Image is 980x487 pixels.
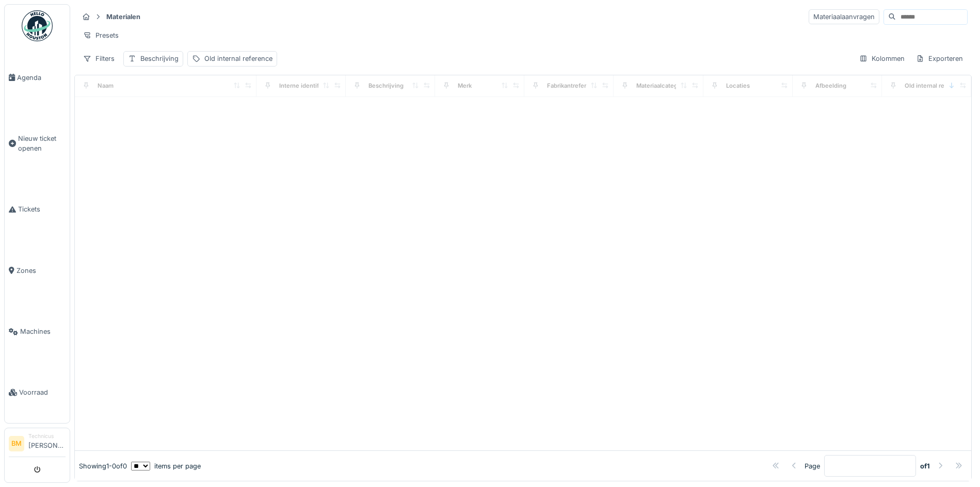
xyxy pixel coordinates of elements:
a: Agenda [5,47,70,108]
div: Filters [78,51,119,66]
a: Machines [5,301,70,362]
span: Zones [17,266,66,275]
div: Beschrijving [140,54,179,63]
a: Tickets [5,179,70,240]
div: items per page [131,461,201,471]
div: Showing 1 - 0 of 0 [79,461,127,471]
div: Locaties [726,82,750,90]
li: BM [9,436,24,451]
div: Beschrijving [368,82,404,90]
span: Tickets [18,204,66,214]
div: Presets [78,28,123,43]
span: Nieuw ticket openen [18,134,66,153]
a: Zones [5,240,70,301]
a: Voorraad [5,362,70,423]
div: Old internal reference [204,54,272,63]
div: Fabrikantreferentie [547,82,601,90]
strong: of 1 [920,461,930,471]
div: Kolommen [855,51,909,66]
div: Merk [458,82,472,90]
div: Afbeelding [815,82,846,90]
img: Badge_color-CXgf-gQk.svg [22,10,53,41]
div: Old internal reference [905,82,967,90]
span: Voorraad [19,387,66,397]
li: [PERSON_NAME] [28,432,66,454]
div: Page [805,461,820,471]
a: Nieuw ticket openen [5,108,70,179]
div: Materiaalcategorie [636,82,688,90]
a: BM Technicus[PERSON_NAME] [9,432,66,457]
span: Machines [20,327,66,336]
div: Materiaalaanvragen [809,9,879,24]
div: Exporteren [911,51,968,66]
span: Agenda [17,73,66,83]
div: Naam [98,82,114,90]
strong: Materialen [102,12,144,22]
div: Interne identificator [279,82,335,90]
div: Technicus [28,432,66,440]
